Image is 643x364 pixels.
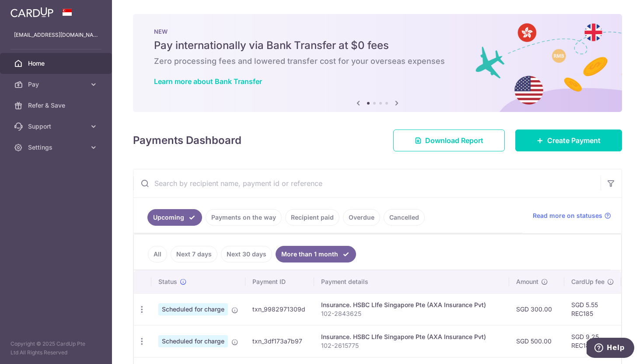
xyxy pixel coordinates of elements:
[321,301,502,309] div: Insurance. HSBC LIfe Singapore Pte (AXA Insurance Pvt)
[509,325,564,357] td: SGD 500.00
[147,209,202,226] a: Upcoming
[206,209,282,226] a: Payments on the way
[154,38,601,52] h5: Pay internationally via Bank Transfer at $0 fees
[343,209,380,226] a: Overdue
[221,246,272,262] a: Next 30 days
[245,325,314,357] td: txn_3df173a7b97
[158,277,177,286] span: Status
[245,270,314,293] th: Payment ID
[425,135,483,146] span: Download Report
[533,211,602,220] span: Read more on statuses
[571,277,605,286] span: CardUp fee
[154,56,601,66] h6: Zero processing fees and lowered transfer cost for your overseas expenses
[321,341,502,350] p: 102-2615775
[321,332,502,341] div: Insurance. HSBC LIfe Singapore Pte (AXA Insurance Pvt)
[10,7,53,17] img: CardUp
[133,14,622,112] img: Bank transfer banner
[564,293,621,325] td: SGD 5.55 REC185
[133,169,601,197] input: Search by recipient name, payment id or reference
[245,293,314,325] td: txn_9982971309d
[28,80,86,89] span: Pay
[158,335,228,347] span: Scheduled for charge
[148,246,167,262] a: All
[154,77,262,86] a: Learn more about Bank Transfer
[516,277,538,286] span: Amount
[285,209,339,226] a: Recipient paid
[28,143,86,152] span: Settings
[587,338,634,360] iframe: Opens a widget where you can find more information
[321,309,502,318] p: 102-2843625
[384,209,425,226] a: Cancelled
[509,293,564,325] td: SGD 300.00
[14,31,98,39] p: [EMAIL_ADDRESS][DOMAIN_NAME]
[276,246,356,262] a: More than 1 month
[393,129,505,151] a: Download Report
[28,101,86,110] span: Refer & Save
[171,246,217,262] a: Next 7 days
[158,303,228,315] span: Scheduled for charge
[28,59,86,68] span: Home
[515,129,622,151] a: Create Payment
[28,122,86,131] span: Support
[133,133,241,148] h4: Payments Dashboard
[547,135,601,146] span: Create Payment
[533,211,611,220] a: Read more on statuses
[154,28,601,35] p: NEW
[314,270,509,293] th: Payment details
[564,325,621,357] td: SGD 9.25 REC185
